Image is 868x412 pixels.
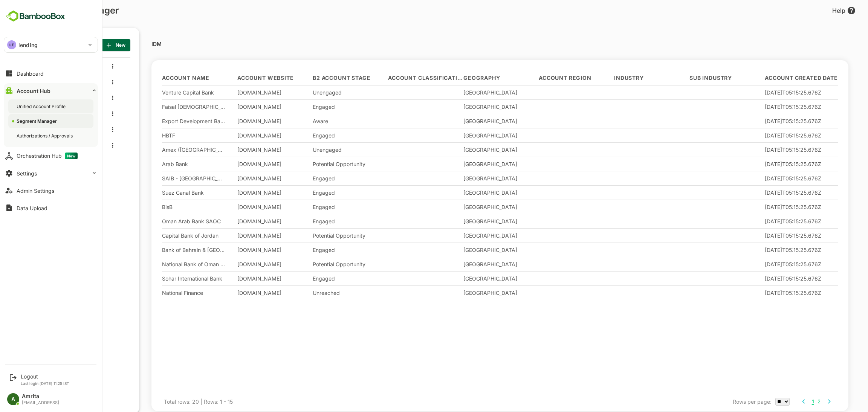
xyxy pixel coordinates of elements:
[738,204,802,210] div: [DATE]T05:15:25.676Z
[437,118,500,124] div: [GEOGRAPHIC_DATA]
[286,261,350,267] div: Potential Opportunity
[17,133,74,139] div: Authorizations / Approvals
[4,83,98,98] button: Account Hub
[22,127,66,133] span: IDM_TOFU_Nurture Email_HubSpotContacts
[738,132,802,139] div: [DATE]T05:15:25.676Z
[437,247,500,253] div: [GEOGRAPHIC_DATA]
[84,95,88,101] button: more actions
[136,104,199,110] div: Faisal [DEMOGRAPHIC_DATA] Bank of Egypt
[4,166,98,181] button: Settings
[136,218,199,224] div: Oman Arab Bank SAOC
[7,40,16,49] div: LE
[136,132,199,139] div: HBTF
[211,218,274,224] div: [DOMAIN_NAME]
[65,153,78,159] span: New
[286,175,350,182] div: Engaged
[4,148,98,163] button: Orchestration HubNew
[738,104,802,110] div: [DATE]T05:15:25.676Z
[286,89,350,96] div: Unengaged
[286,247,350,253] div: Engaged
[738,146,802,153] div: [DATE]T05:15:25.676Z
[9,39,47,51] p: SEGMENT LIST
[84,110,88,117] button: more actions
[211,104,274,110] div: [DOMAIN_NAME]
[136,118,199,124] div: Export Development Bank of Egypt ([GEOGRAPHIC_DATA])
[286,204,350,210] div: Engaged
[286,118,350,124] div: Aware
[437,218,500,224] div: [GEOGRAPHIC_DATA]
[211,76,267,80] span: Account Website
[437,104,500,110] div: [GEOGRAPHIC_DATA]
[738,261,802,267] div: [DATE]T05:15:25.676Z
[211,89,274,96] div: [DOMAIN_NAME]
[4,183,98,198] button: Admin Settings
[211,247,274,253] div: [DOMAIN_NAME]
[75,39,104,51] button: New
[738,161,802,167] div: [DATE]T05:15:25.676Z
[437,132,500,139] div: [GEOGRAPHIC_DATA]
[437,290,500,296] div: [GEOGRAPHIC_DATA]
[738,290,802,296] div: [DATE]T05:15:25.676Z
[84,126,88,133] button: more actions
[437,175,500,182] div: [GEOGRAPHIC_DATA]
[17,88,50,94] div: Account Hub
[22,393,59,400] div: Amrita
[136,204,199,210] div: BisB
[785,397,788,406] button: 1
[22,79,66,85] span: IDM_BOFU_Intent Emailers
[4,66,98,81] button: Dashboard
[663,76,706,80] span: Sub Industry
[17,205,47,211] div: Data Upload
[738,175,802,182] div: [DATE]T05:15:25.676Z
[211,175,274,182] div: [DOMAIN_NAME]
[136,146,199,153] div: Amex ([GEOGRAPHIC_DATA]) B.S.C.
[286,104,350,110] div: Engaged
[286,189,350,196] div: Engaged
[17,70,44,77] div: Dashboard
[286,76,344,80] span: B2 Account Stage
[806,6,830,15] div: Help
[136,247,199,253] div: Bank of Bahrain & [GEOGRAPHIC_DATA]
[81,40,98,50] span: New
[738,275,802,282] div: [DATE]T05:15:25.676Z
[136,232,199,239] div: Capital Bank of Jordan
[437,146,500,153] div: [GEOGRAPHIC_DATA]
[738,247,802,253] div: [DATE]T05:15:25.676Z
[286,146,350,153] div: Unengaged
[22,63,35,70] span: IDM
[136,290,199,296] div: National Finance
[437,76,474,80] span: Geography
[738,76,811,80] span: Account Created Date
[738,89,802,96] div: [DATE]T05:15:25.676Z
[437,89,500,96] div: [GEOGRAPHIC_DATA]
[738,232,802,239] div: [DATE]T05:15:25.676Z
[211,132,274,139] div: [DOMAIN_NAME]
[286,232,350,239] div: Potential Opportunity
[437,161,500,167] div: [GEOGRAPHIC_DATA]
[17,170,37,177] div: Settings
[136,89,199,96] div: Venture Capital Bank
[4,200,98,215] button: Data Upload
[437,232,500,239] div: [GEOGRAPHIC_DATA]
[4,9,67,23] img: BambooboxFullLogoMark.5f36c76dfaba33ec1ec1367b70bb1252.svg
[362,76,437,80] span: Account Classification
[136,189,199,196] div: Suez Canal Bank
[512,76,565,80] span: Account Region
[22,400,59,405] div: [EMAIL_ADDRESS]
[211,161,274,167] div: [DOMAIN_NAME]
[22,142,39,149] span: test 1
[286,161,350,167] div: Potential Opportunity
[17,188,54,194] div: Admin Settings
[738,218,802,224] div: [DATE]T05:15:25.676Z
[211,189,274,196] div: [DOMAIN_NAME]
[22,111,66,117] span: IDM_TOFU_Nurture Email_BBContacts
[437,275,500,282] div: [GEOGRAPHIC_DATA]
[136,175,199,182] div: SAIB - [GEOGRAPHIC_DATA]
[138,394,206,409] div: Total rows: 20 | Rows: 1 - 15
[21,381,69,386] p: Last login: [DATE] 11:25 IST
[286,132,350,139] div: Engaged
[286,290,350,296] div: Unreached
[17,153,78,159] div: Orchestration Hub
[211,261,274,267] div: [DOMAIN_NAME]
[84,79,88,85] button: more actions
